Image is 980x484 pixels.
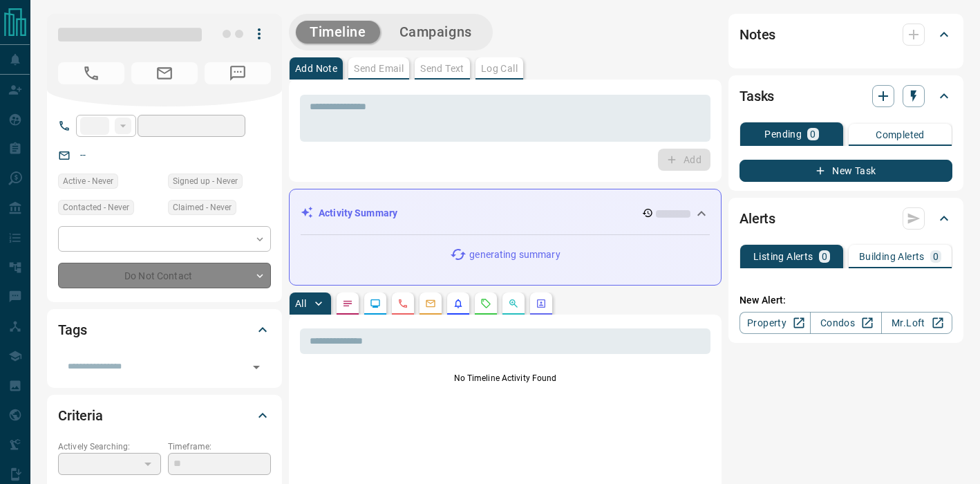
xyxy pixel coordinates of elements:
[58,263,271,288] div: Do Not Contact
[881,312,952,334] a: Mr.Loft
[480,298,491,309] svg: Requests
[386,21,486,44] button: Campaigns
[536,298,547,309] svg: Agent Actions
[859,252,925,261] p: Building Alerts
[764,129,802,139] p: Pending
[300,372,710,384] p: No Timeline Activity Found
[810,312,881,334] a: Condos
[58,440,161,453] p: Actively Searching:
[295,64,337,73] p: Add Note
[739,293,952,308] p: New Alert:
[508,298,519,309] svg: Opportunities
[168,440,271,453] p: Timeframe:
[739,207,775,230] h2: Alerts
[342,298,353,309] svg: Notes
[58,62,124,84] span: No Number
[397,298,408,309] svg: Calls
[370,298,381,309] svg: Lead Browsing Activity
[469,248,560,262] p: generating summary
[739,24,775,46] h2: Notes
[822,252,827,261] p: 0
[739,80,952,113] div: Tasks
[131,62,198,84] span: No Email
[739,160,952,182] button: New Task
[810,129,816,139] p: 0
[296,21,380,44] button: Timeline
[58,319,86,341] h2: Tags
[205,62,271,84] span: No Number
[753,252,813,261] p: Listing Alerts
[173,174,238,188] span: Signed up - Never
[247,357,266,377] button: Open
[739,85,774,107] h2: Tasks
[319,206,397,221] p: Activity Summary
[876,130,925,140] p: Completed
[453,298,464,309] svg: Listing Alerts
[63,174,113,188] span: Active - Never
[80,149,86,160] a: --
[63,201,129,214] span: Contacted - Never
[425,298,436,309] svg: Emails
[295,299,306,308] p: All
[739,18,952,51] div: Notes
[739,202,952,235] div: Alerts
[173,201,232,214] span: Claimed - Never
[58,404,103,427] h2: Criteria
[933,252,939,261] p: 0
[58,399,271,432] div: Criteria
[58,313,271,346] div: Tags
[739,312,811,334] a: Property
[301,201,710,226] div: Activity Summary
